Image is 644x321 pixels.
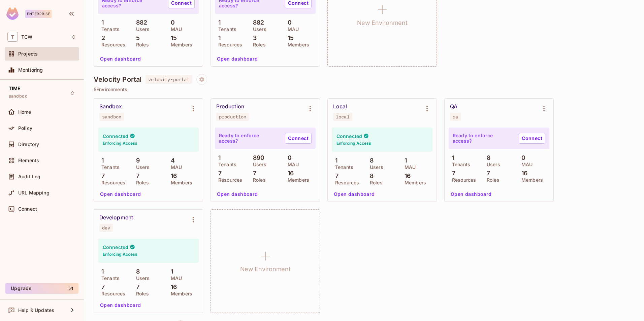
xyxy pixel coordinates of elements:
[216,103,244,110] div: Production
[366,165,383,170] p: Users
[284,170,294,177] p: 16
[18,126,32,131] span: Policy
[167,284,177,290] p: 16
[336,133,362,139] h4: Connected
[21,34,32,40] span: Workspace: TCW
[518,170,527,177] p: 16
[483,170,490,177] p: 7
[518,177,543,183] p: Members
[518,162,533,167] p: MAU
[167,291,192,296] p: Members
[6,7,19,20] img: SReyMgAAAABJRU5ErkJggg==
[332,157,337,164] p: 1
[18,174,40,179] span: Audit Log
[133,268,140,275] p: 8
[332,165,353,170] p: Tenants
[98,276,120,281] p: Tenants
[284,19,292,26] p: 0
[167,19,175,26] p: 0
[519,133,545,144] a: Connect
[303,102,317,115] button: Environment settings
[250,162,266,167] p: Users
[196,77,207,84] span: Project settings
[103,140,137,146] h6: Enforcing Access
[9,94,27,99] span: sandbox
[401,180,426,185] p: Members
[98,165,120,170] p: Tenants
[167,157,175,164] p: 4
[401,173,411,179] p: 16
[332,180,359,185] p: Resources
[250,177,266,183] p: Roles
[250,35,257,41] p: 3
[133,173,139,179] p: 7
[167,268,173,275] p: 1
[331,189,378,200] button: Open dashboard
[102,114,121,119] div: sandbox
[187,213,200,226] button: Environment settings
[133,276,150,281] p: Users
[215,154,221,161] p: 1
[537,102,551,115] button: Environment settings
[219,114,246,119] div: production
[146,75,192,84] span: velocity-portal
[18,190,50,195] span: URL Mapping
[98,157,104,164] p: 1
[449,170,455,177] p: 7
[97,300,144,311] button: Open dashboard
[215,170,222,177] p: 7
[133,291,149,296] p: Roles
[483,162,500,167] p: Users
[332,173,339,179] p: 7
[250,42,266,47] p: Roles
[366,180,383,185] p: Roles
[97,53,144,64] button: Open dashboard
[401,157,407,164] p: 1
[98,42,125,47] p: Resources
[167,276,182,281] p: MAU
[133,27,150,32] p: Users
[133,165,150,170] p: Users
[9,86,21,91] span: TIME
[98,268,104,275] p: 1
[167,27,182,32] p: MAU
[215,27,236,32] p: Tenants
[448,189,494,200] button: Open dashboard
[97,189,144,200] button: Open dashboard
[453,133,513,144] p: Ready to enforce access?
[215,19,221,26] p: 1
[18,206,37,212] span: Connect
[518,154,525,161] p: 0
[18,109,31,115] span: Home
[285,133,312,144] a: Connect
[284,177,309,183] p: Members
[5,283,78,294] button: Upgrade
[284,27,299,32] p: MAU
[453,114,458,119] div: qa
[250,27,266,32] p: Users
[7,32,18,42] span: T
[336,140,371,146] h6: Enforcing Access
[18,158,39,163] span: Elements
[94,75,141,83] h4: Velocity Portal
[98,291,125,296] p: Resources
[133,284,139,290] p: 7
[133,35,140,41] p: 5
[449,177,476,183] p: Resources
[215,177,242,183] p: Resources
[214,53,261,64] button: Open dashboard
[420,102,434,115] button: Environment settings
[336,114,350,119] div: local
[133,42,149,47] p: Roles
[94,87,635,92] p: 5 Environments
[102,225,110,230] div: dev
[133,19,148,26] p: 882
[18,51,38,57] span: Projects
[450,103,457,110] div: QA
[215,42,242,47] p: Resources
[449,162,470,167] p: Tenants
[483,154,490,161] p: 8
[366,157,374,164] p: 8
[99,103,122,110] div: Sandbox
[167,165,182,170] p: MAU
